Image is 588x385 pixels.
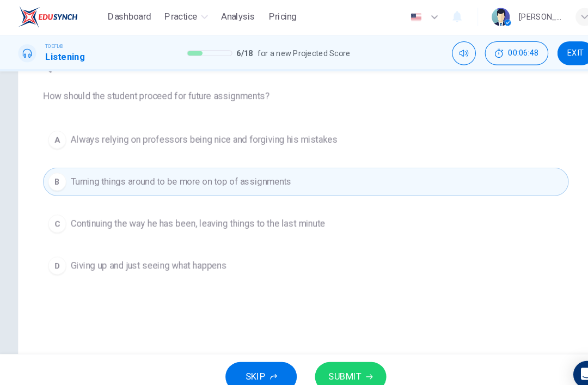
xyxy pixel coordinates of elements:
a: EduSynch logo [17,7,100,28]
button: BTurning things around to be more on top of assignments [41,162,547,190]
div: A [46,127,64,144]
button: CContinuing the way he has been, leaving things to the last minute [41,203,547,230]
button: SUBMIT [303,349,371,377]
div: B [46,167,64,185]
span: Giving up and just seeing what happens [68,250,218,263]
img: en [393,14,407,22]
span: Continuing the way he has been, leaving things to the last minute [68,210,313,223]
div: Open Intercom Messenger [551,348,577,374]
div: C [46,207,64,225]
span: How should the student proceed for future assignments? [41,87,547,100]
span: for a new Projected Score [248,46,337,59]
img: EduSynch logo [17,7,75,28]
span: 6 / 18 [228,46,243,59]
span: Practice [158,11,190,24]
div: D [46,248,64,265]
button: 00:06:48 [466,41,527,64]
span: Turning things around to be more on top of assignments [68,169,280,182]
h1: Listening [44,50,82,63]
div: [PERSON_NAME] [499,11,540,24]
div: Mute [434,41,457,64]
span: 00:06:48 [488,48,518,57]
span: Dashboard [104,11,145,24]
div: Hide [466,41,527,64]
img: Profile picture [473,9,490,26]
span: Always relying on professors being nice and forgiving his mistakes [68,129,324,142]
span: EXIT [546,48,561,57]
button: Pricing [254,8,290,27]
button: SKIP [217,349,285,377]
button: AAlways relying on professors being nice and forgiving his mistakes [41,122,547,149]
button: Practice [154,8,204,27]
span: Pricing [259,11,285,24]
span: Analysis [213,11,246,24]
span: TOEFL® [44,42,61,50]
span: SKIP [236,356,255,371]
button: Dashboard [100,8,150,27]
button: Analysis [209,8,250,27]
span: SUBMIT [316,356,347,371]
button: EXIT [536,41,571,64]
button: DGiving up and just seeing what happens [41,243,547,270]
